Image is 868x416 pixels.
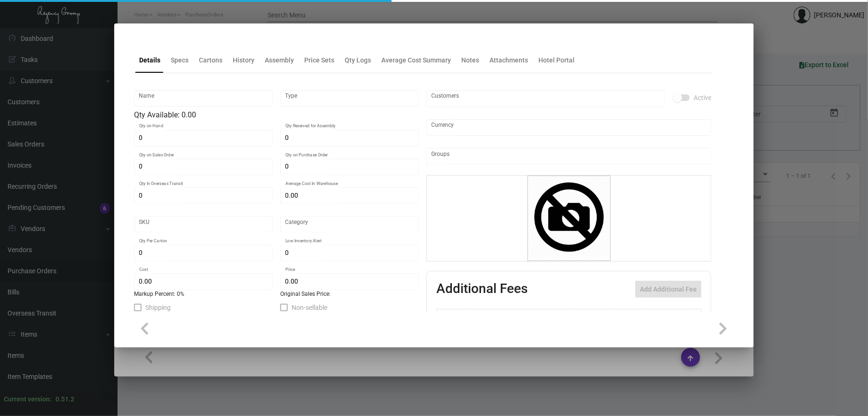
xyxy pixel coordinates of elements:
div: Hotel Portal [538,55,575,65]
div: Cartons [199,55,222,65]
th: Active [437,309,466,326]
span: Non-sellable [292,302,327,313]
span: Active [694,92,711,103]
div: Details [139,55,160,65]
th: Cost [570,309,609,326]
th: Price [609,309,648,326]
div: History [233,55,254,65]
button: Add Additional Fee [635,281,702,298]
div: Notes [461,55,479,65]
th: Price type [648,309,690,326]
span: Shipping [145,302,171,313]
input: Add new.. [432,95,661,102]
div: Assembly [265,55,294,65]
div: Qty Available: 0.00 [134,109,419,121]
input: Add new.. [432,153,707,160]
div: Attachments [489,55,528,65]
div: Current version: [4,394,52,404]
span: Add Additional Fee [640,285,697,293]
div: Average Cost Summary [381,55,451,65]
div: Qty Logs [345,55,371,65]
h2: Additional Fees [436,281,528,298]
div: Specs [171,55,189,65]
div: 0.51.2 [55,394,74,404]
div: Price Sets [304,55,334,65]
th: Type [465,309,570,326]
